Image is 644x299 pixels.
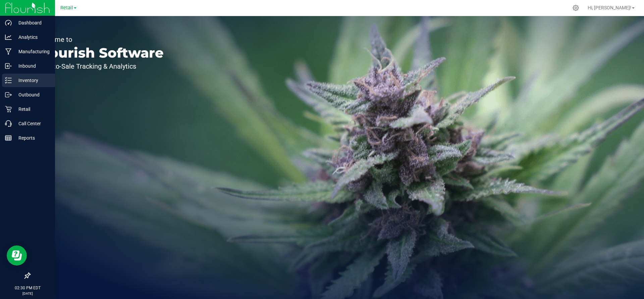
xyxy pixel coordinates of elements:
[7,245,27,266] iframe: Resource center
[12,19,52,27] p: Dashboard
[12,105,52,113] p: Retail
[3,285,52,291] p: 02:30 PM EDT
[12,33,52,41] p: Analytics
[5,135,12,141] inline-svg: Reports
[5,63,12,69] inline-svg: Inbound
[12,134,52,142] p: Reports
[60,5,73,11] span: Retail
[5,106,12,113] inline-svg: Retail
[5,48,12,55] inline-svg: Manufacturing
[588,5,631,10] span: Hi, [PERSON_NAME]!
[572,5,580,11] div: Manage settings
[5,19,12,26] inline-svg: Dashboard
[5,34,12,41] inline-svg: Analytics
[12,91,52,99] p: Outbound
[12,48,52,56] p: Manufacturing
[12,76,52,84] p: Inventory
[12,62,52,70] p: Inbound
[12,120,52,128] p: Call Center
[3,291,52,296] p: [DATE]
[5,120,12,127] inline-svg: Call Center
[5,91,12,98] inline-svg: Outbound
[36,63,164,70] p: Seed-to-Sale Tracking & Analytics
[36,46,164,60] p: Flourish Software
[36,36,164,43] p: Welcome to
[5,77,12,84] inline-svg: Inventory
